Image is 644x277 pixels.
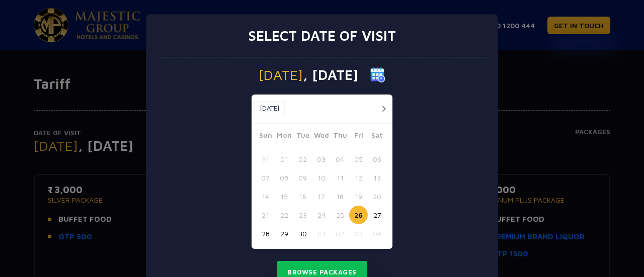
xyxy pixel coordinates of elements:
[331,187,349,206] button: 18
[349,130,368,144] span: Fri
[349,206,368,224] button: 26
[275,224,293,243] button: 29
[331,206,349,224] button: 25
[293,187,312,206] button: 16
[275,187,293,206] button: 15
[275,206,293,224] button: 22
[256,130,275,144] span: Sun
[312,168,331,187] button: 10
[331,168,349,187] button: 11
[275,130,293,144] span: Mon
[312,187,331,206] button: 17
[256,168,275,187] button: 07
[293,130,312,144] span: Tue
[331,150,349,168] button: 04
[312,224,331,243] button: 01
[256,206,275,224] button: 21
[368,150,386,168] button: 06
[254,101,285,116] button: [DATE]
[312,150,331,168] button: 03
[293,206,312,224] button: 23
[293,168,312,187] button: 09
[256,187,275,206] button: 14
[349,224,368,243] button: 03
[293,224,312,243] button: 30
[368,187,386,206] button: 20
[275,150,293,168] button: 01
[368,130,386,144] span: Sat
[331,224,349,243] button: 02
[248,27,396,44] h3: Select date of visit
[368,224,386,243] button: 04
[331,130,349,144] span: Thu
[275,168,293,187] button: 08
[256,150,275,168] button: 31
[293,150,312,168] button: 02
[312,130,331,144] span: Wed
[303,68,358,82] span: , [DATE]
[259,68,303,82] span: [DATE]
[349,187,368,206] button: 19
[370,67,385,82] img: calender icon
[349,168,368,187] button: 12
[312,206,331,224] button: 24
[368,206,386,224] button: 27
[256,224,275,243] button: 28
[368,168,386,187] button: 13
[349,150,368,168] button: 05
